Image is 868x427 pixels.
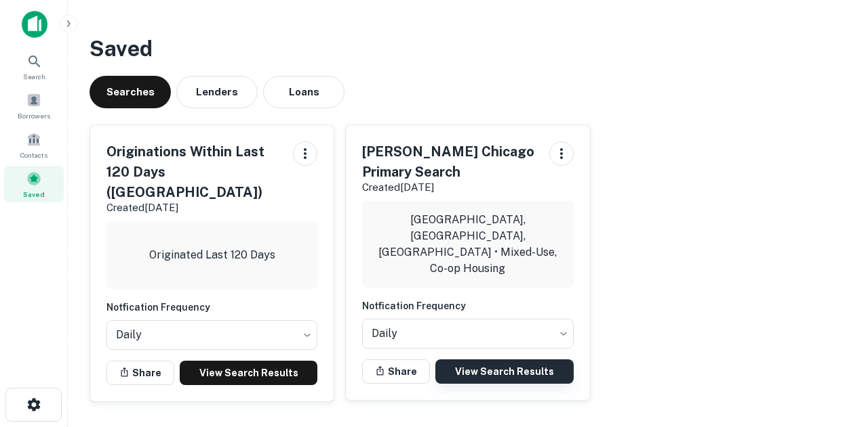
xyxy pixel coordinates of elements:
[4,127,64,163] a: Contacts
[106,316,317,354] div: Without label
[149,247,275,263] p: Originated Last 120 Days
[435,359,573,384] a: View Search Results
[362,315,573,353] div: Without label
[20,150,47,160] span: Contacts
[22,11,47,38] img: capitalize-icon.png
[106,200,282,216] p: Created [DATE]
[362,179,538,196] p: Created [DATE]
[4,166,64,202] a: Saved
[23,189,45,200] span: Saved
[800,319,868,384] iframe: Chat Widget
[362,141,538,182] h5: [PERSON_NAME] Chicago Primary Search
[106,361,174,385] button: Share
[180,361,317,385] a: View Search Results
[362,298,573,313] h6: Notfication Frequency
[176,76,258,108] button: Lenders
[263,76,344,108] button: Loans
[4,87,64,124] a: Borrowers
[362,359,430,384] button: Share
[18,110,50,121] span: Borrowers
[90,32,846,65] h3: Saved
[106,141,282,202] h5: Originations Within Last 120 Days ([GEOGRAPHIC_DATA])
[373,212,562,277] p: [GEOGRAPHIC_DATA], [GEOGRAPHIC_DATA], [GEOGRAPHIC_DATA] • Mixed-Use, Co-op Housing
[4,48,64,85] a: Search
[90,76,171,108] button: Searches
[23,71,45,82] span: Search
[106,300,317,315] h6: Notfication Frequency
